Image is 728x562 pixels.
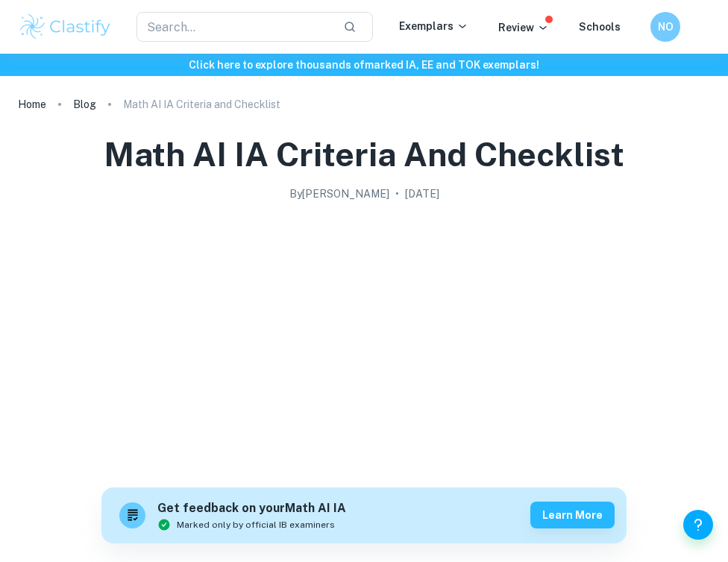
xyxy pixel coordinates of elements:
img: Math AI IA Criteria and Checklist cover image [101,208,627,470]
p: • [395,186,399,202]
span: Marked only by official IB examiners [177,518,335,531]
a: Blog [73,94,96,115]
h2: By [PERSON_NAME] [289,186,389,202]
p: Review [498,19,549,36]
a: Schools [579,21,621,33]
h6: Click here to explore thousands of marked IA, EE and TOK exemplars ! [3,57,725,73]
h6: NO [657,19,674,35]
p: Math AI IA Criteria and Checklist [123,96,280,113]
h2: [DATE] [405,186,439,202]
button: NO [650,12,680,42]
input: Search... [136,12,331,42]
h1: Math AI IA Criteria and Checklist [104,133,624,177]
p: Exemplars [399,18,468,34]
a: Home [18,94,46,115]
button: Help and Feedback [683,510,713,540]
img: Clastify logo [18,12,113,42]
h6: Get feedback on your Math AI IA [157,499,346,518]
a: Get feedback on yourMath AI IAMarked only by official IB examinersLearn more [101,487,627,543]
button: Learn more [530,502,615,528]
